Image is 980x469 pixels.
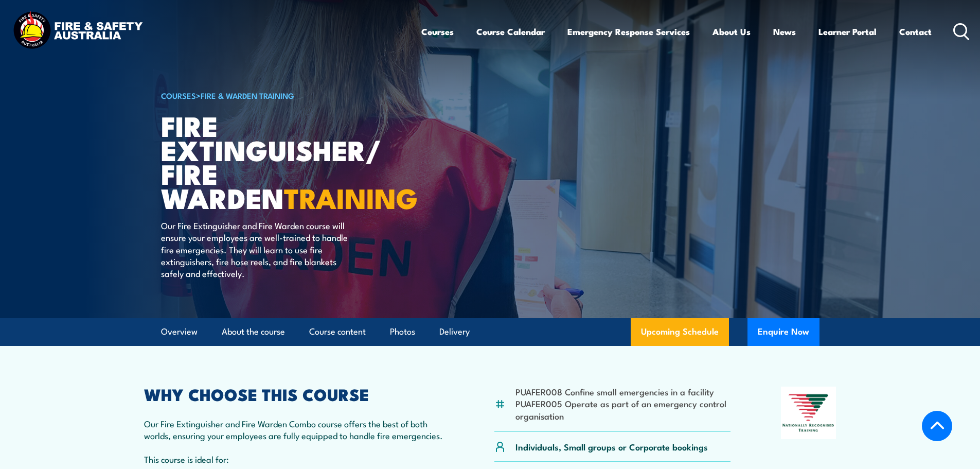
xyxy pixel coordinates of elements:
[309,318,366,345] a: Course content
[899,18,932,45] a: Contact
[161,113,415,210] h1: Fire Extinguisher/ Fire Warden
[161,318,198,345] a: Overview
[515,397,731,422] li: PUAFER005 Operate as part of an emergency control organisation
[161,89,415,101] h6: >
[161,90,196,101] a: COURSES
[421,18,454,45] a: Courses
[390,318,415,345] a: Photos
[781,387,836,439] img: Nationally Recognised Training logo.
[476,18,545,45] a: Course Calendar
[712,18,751,45] a: About Us
[222,318,285,345] a: About the course
[747,318,819,346] button: Enquire Now
[144,453,444,465] p: This course is ideal for:
[515,441,708,453] p: Individuals, Small groups or Corporate bookings
[567,18,690,45] a: Emergency Response Services
[201,90,294,101] a: Fire & Warden Training
[144,418,444,442] p: Our Fire Extinguisher and Fire Warden Combo course offers the best of both worlds, ensuring your ...
[818,18,877,45] a: Learner Portal
[144,387,444,401] h2: WHY CHOOSE THIS COURSE
[773,18,796,45] a: News
[284,176,418,218] strong: TRAINING
[631,318,729,346] a: Upcoming Schedule
[439,318,470,345] a: Delivery
[161,219,349,280] p: Our Fire Extinguisher and Fire Warden course will ensure your employees are well-trained to handl...
[515,386,731,397] li: PUAFER008 Confine small emergencies in a facility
